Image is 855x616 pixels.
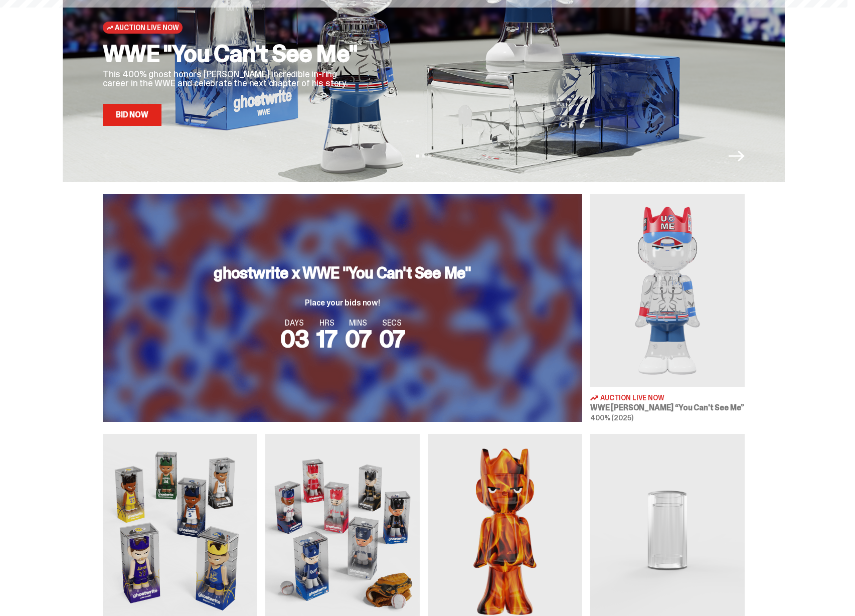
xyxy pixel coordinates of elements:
h3: ghostwrite x WWE "You Can't See Me" [214,265,471,281]
img: You Can't See Me [590,194,745,387]
span: 07 [345,323,371,355]
button: View slide 3 [428,155,431,158]
button: View slide 1 [416,155,419,158]
p: This 400% ghost honors [PERSON_NAME] incredible in-ring career in the WWE and celebrate the next ... [103,70,364,88]
span: 03 [280,323,309,355]
p: Place your bids now! [214,299,471,307]
span: MINS [345,319,371,327]
span: DAYS [280,319,309,327]
span: 07 [379,323,405,355]
span: 17 [316,323,337,355]
span: Auction Live Now [600,394,664,401]
span: SECS [379,319,405,327]
button: Next [729,148,745,164]
span: 400% (2025) [590,413,633,422]
a: You Can't See Me Auction Live Now [590,194,745,422]
span: Auction Live Now [115,24,179,32]
a: Bid Now [103,104,161,126]
h3: WWE [PERSON_NAME] “You Can't See Me” [590,404,745,412]
h2: WWE "You Can't See Me" [103,42,364,66]
button: View slide 2 [422,155,425,158]
span: HRS [316,319,337,327]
